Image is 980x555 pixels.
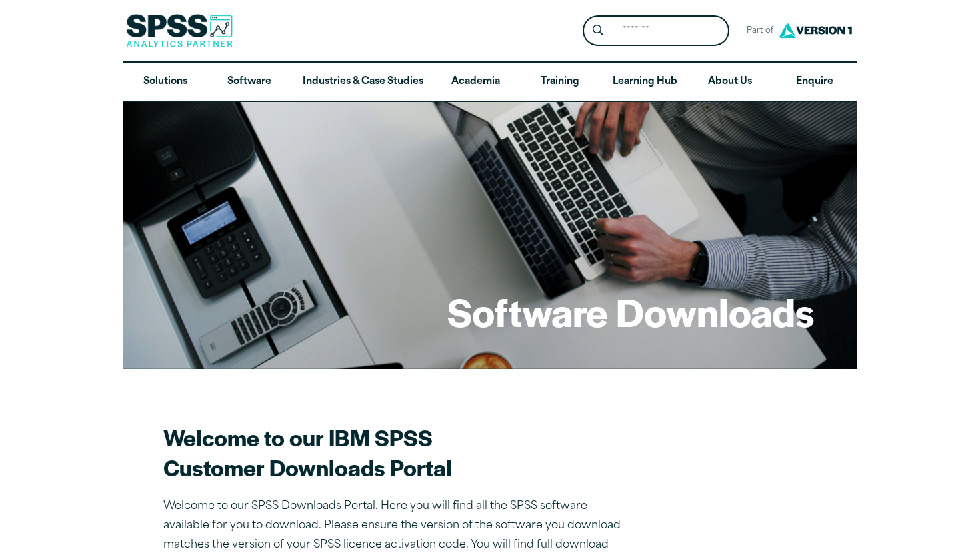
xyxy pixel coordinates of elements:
[207,63,291,101] a: Software
[447,286,814,338] h1: Software Downloads
[163,422,630,482] h2: Welcome to our IBM SPSS Customer Downloads Portal
[518,63,602,101] a: Training
[688,63,772,101] a: About Us
[123,63,207,101] a: Solutions
[602,63,688,101] a: Learning Hub
[292,63,434,101] a: Industries & Case Studies
[593,25,603,36] svg: Search magnifying glass icon
[123,63,857,101] nav: Desktop version of site main menu
[773,63,857,101] a: Enquire
[126,14,233,47] img: SPSS Analytics Partner
[586,19,611,43] button: Search magnifying glass icon
[583,15,729,47] form: Site Header Search Form
[434,63,518,101] a: Academia
[775,18,855,43] img: Version1 Logo
[740,21,775,41] span: Part of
